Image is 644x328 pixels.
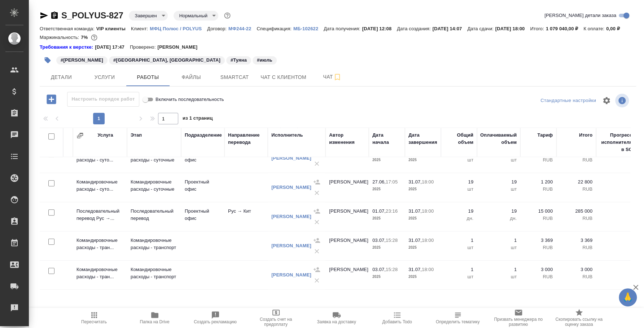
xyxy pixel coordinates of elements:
[81,35,89,40] p: 7%
[372,244,401,251] p: 2025
[524,215,553,222] p: RUB
[372,208,386,214] p: 01.07,
[73,262,127,288] td: Командировочные расходы - тран...
[372,132,401,146] div: Дата начала
[386,238,398,243] p: 15:28
[481,244,517,251] p: шт
[583,26,606,31] p: К оплате:
[428,308,488,328] button: Чтобы определение сработало, загрузи исходные файлы на странице "файлы" и привяжи проект в SmartCat
[524,178,553,186] p: 1 200
[560,237,592,244] p: 3 369
[73,175,127,200] td: Командировочные расходы - суто...
[40,44,95,51] div: Нажми, чтобы открыть папку с инструкцией
[252,57,277,63] span: июль
[131,73,165,82] span: Работы
[546,26,583,31] p: 1 079 040,00 ₽
[231,57,247,64] p: #Туяна
[131,26,150,31] p: Клиент:
[228,26,257,31] p: МФ244-22
[132,13,159,19] button: Завершен
[433,26,468,31] p: [DATE] 14:07
[560,215,592,222] p: RUB
[73,146,127,171] td: Командировочные расходы - суто...
[207,26,228,31] p: Договор:
[408,215,437,222] p: 2025
[97,132,113,139] div: Услуга
[73,233,127,258] td: Командировочные расходы - тран...
[598,92,615,109] span: Настроить таблицу
[271,155,311,161] a: [PERSON_NAME]
[177,13,210,19] button: Нормальный
[444,244,473,251] p: шт
[228,132,264,146] div: Направление перевода
[44,73,79,82] span: Детали
[408,267,422,272] p: 31.07,
[444,132,473,146] div: Общий объем
[524,186,553,193] p: RUB
[372,186,401,193] p: 2025
[524,273,553,280] p: RUB
[325,204,369,229] td: [PERSON_NAME]
[481,273,517,280] p: шт
[185,132,222,139] div: Подразделение
[560,208,592,215] p: 285 000
[96,26,131,31] p: VIP клиенты
[422,179,434,185] p: 18:00
[372,156,401,164] p: 2025
[408,238,422,243] p: 31.07,
[444,178,473,186] p: 19
[183,114,213,124] span: из 1 страниц
[481,208,517,215] p: 19
[271,272,311,278] a: [PERSON_NAME]
[325,262,369,288] td: [PERSON_NAME]
[422,208,434,214] p: 18:00
[560,244,592,251] p: RUB
[40,26,96,31] p: Ответственная команда:
[524,244,553,251] p: RUB
[481,266,517,273] p: 1
[325,233,369,258] td: [PERSON_NAME]
[224,204,268,229] td: Рус → Кит
[87,73,122,82] span: Услуги
[76,132,84,139] button: Сгруппировать
[481,156,517,164] p: шт
[408,273,437,280] p: 2025
[615,94,630,107] span: Посмотреть информацию
[40,35,81,40] p: Маржинальность:
[524,208,553,215] p: 15 000
[155,96,224,103] span: Включить последовательность
[181,175,224,200] td: Проектный офис
[73,204,127,229] td: Последовательный перевод Рус →...
[524,266,553,273] p: 3 000
[108,57,225,63] span: Нижний Куранах, Якутия
[293,26,324,31] p: МБ-102622
[579,132,592,139] div: Итого
[372,273,401,280] p: 2025
[150,26,207,31] p: МФЦ Полюс / POLYUS
[131,178,178,193] p: Командировочные расходы - суточные
[408,156,437,164] p: 2025
[444,266,473,273] p: 1
[271,243,311,248] a: [PERSON_NAME]
[524,237,553,244] p: 3 369
[61,10,123,20] a: S_POLYUS-827
[228,25,257,31] a: МФ244-22
[444,237,473,244] p: 1
[181,204,224,229] td: Проектный офис
[560,266,592,273] p: 3 000
[325,175,369,200] td: [PERSON_NAME]
[544,12,616,19] span: [PERSON_NAME] детали заказа
[408,208,422,214] p: 31.07,
[174,73,209,82] span: Файлы
[129,11,167,21] div: Завершен
[600,132,632,153] div: Прогресс исполнителя в SC
[481,215,517,222] p: дн.
[271,185,311,190] a: [PERSON_NAME]
[372,215,401,222] p: 2025
[40,52,56,68] button: Добавить тэг
[408,244,437,251] p: 2025
[537,132,553,139] div: Тариф
[333,73,342,81] svg: Подписаться
[131,237,178,251] p: Командировочные расходы - транспорт
[150,25,207,31] a: МФЦ Полюс / POLYUS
